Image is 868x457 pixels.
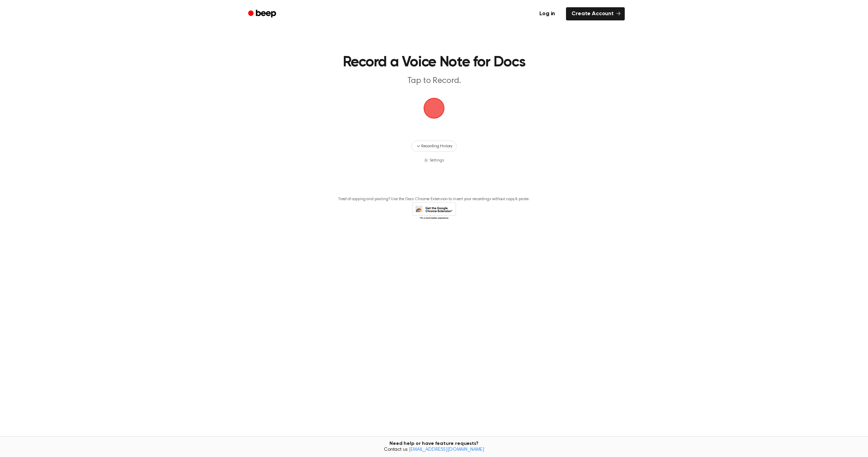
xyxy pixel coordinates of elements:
[409,447,484,452] a: [EMAIL_ADDRESS][DOMAIN_NAME]
[257,55,611,70] h1: Record a Voice Note for Docs
[4,447,864,453] span: Contact us
[301,75,567,87] p: Tap to Record.
[566,7,625,20] a: Create Account
[424,98,444,119] img: Beep Logo
[532,6,562,22] a: Log in
[421,143,452,149] span: Recording History
[338,197,530,202] p: Tired of copying and pasting? Use the Docs Chrome Extension to insert your recordings without cop...
[424,157,444,164] button: Settings
[243,7,282,21] a: Beep
[430,157,444,164] span: Settings
[411,141,457,152] button: Recording History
